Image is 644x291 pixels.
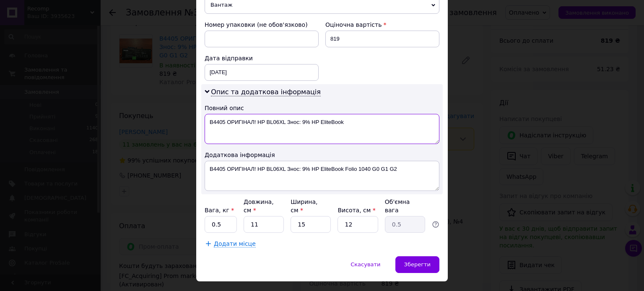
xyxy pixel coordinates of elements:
[205,21,319,29] div: Номер упаковки (не обов'язково)
[205,161,439,191] textarea: B4405 ОРИГІНАЛ! HP BL06XL Знос: 9% HP EliteBook Folio 1040 G0 G1 G2
[205,207,234,214] label: Вага, кг
[338,207,375,214] label: Висота, см
[385,198,425,214] div: Об'ємна вага
[244,198,274,214] label: Довжина, см
[205,54,319,62] div: Дата відправки
[291,198,317,214] label: Ширина, см
[211,88,321,96] span: Опис та додаткова інформація
[351,261,380,268] span: Скасувати
[205,114,439,144] textarea: B4405 ОРИГІНАЛ! HP BL06XL Знос: 9% HP EliteBook
[404,261,431,268] span: Зберегти
[205,151,439,159] div: Додаткова інформація
[325,21,439,29] div: Оціночна вартість
[205,104,439,112] div: Повний опис
[214,240,256,247] span: Додати місце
